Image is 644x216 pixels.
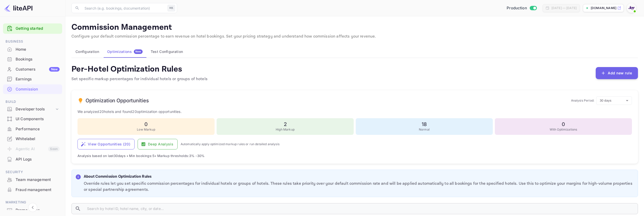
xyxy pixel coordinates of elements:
span: New [134,50,143,53]
a: Whitelabel [3,134,62,143]
div: Earnings [3,74,62,84]
a: Fraud management [3,185,62,194]
p: Automatically apply optimized markup rules or run detailed analysis [181,142,279,146]
span: Production [507,5,527,11]
button: View Opportunities (20) [77,139,135,149]
div: UI Components [16,116,60,122]
p: We analyzed 20 hotels and found 20 optimization opportunities. [77,109,632,114]
a: API Logs [3,155,62,164]
div: Home [16,47,60,52]
button: Deep Analysis [138,139,178,149]
a: Promo codes [3,205,62,215]
p: Normal [359,127,490,132]
p: About Commission Optimization Rules [84,174,634,180]
div: Team management [3,175,62,185]
div: Home [3,45,62,54]
a: Team management [3,175,62,184]
div: API Logs [16,157,60,162]
p: Commission Management [71,22,638,33]
p: Analysis Period: [571,98,594,103]
div: Developer tools [16,106,55,112]
div: New [49,67,60,72]
input: Search (e.g. bookings, documentation) [82,3,166,13]
div: CustomersNew [3,65,62,74]
div: UI Components [3,114,62,124]
div: Performance [3,124,62,134]
div: 30 days [596,96,632,105]
button: Add new rule [596,67,638,79]
a: Getting started [16,26,60,32]
h6: 18 [359,121,490,127]
a: CustomersNew [3,65,62,74]
a: Home [3,45,62,54]
a: Commission [3,84,62,94]
p: With Optimizations [498,127,629,132]
div: Fraud management [3,185,62,195]
span: Marketing [3,200,62,205]
div: Bookings [16,56,60,62]
a: Performance [3,124,62,134]
span: Analysis based on last 30 days • Min bookings: 5 • Markup thresholds: 3 % - 30 % [77,154,205,158]
div: Commission [16,86,60,92]
span: Business [3,39,62,44]
h4: Per-Hotel Optimization Rules [71,64,208,74]
div: [DATE] — [DATE] [551,6,577,10]
button: Configuration [71,46,103,58]
p: [DOMAIN_NAME] [591,6,616,10]
span: Build [3,99,62,105]
h6: 2 [220,121,351,127]
p: Low Markup [80,127,212,132]
div: Getting started [3,23,62,34]
div: Optimizations [107,49,143,54]
p: Override rules let you set specific commission percentages for individual hotels or groups of hot... [84,181,634,193]
div: Commission [3,84,62,94]
div: Fraud management [16,187,60,193]
p: High Markup [220,127,351,132]
a: Bookings [3,54,62,64]
div: Switch to Sandbox mode [505,5,539,11]
div: API Logs [3,155,62,164]
h6: 0 [80,121,212,127]
button: Collapse navigation [28,203,37,212]
a: UI Components [3,114,62,124]
div: Customers [16,67,60,72]
div: Earnings [16,76,60,82]
div: Bookings [3,54,62,64]
input: Search by hotel ID, hotel name, city, or date... [83,203,638,214]
p: Configure your default commission percentage to earn revenue on hotel bookings. Set your pricing ... [71,34,638,40]
h6: 0 [498,121,629,127]
button: Test Configuration [147,46,187,58]
div: ⌘K [168,5,175,11]
div: Team management [16,177,60,183]
h6: Optimization Opportunities [86,98,149,104]
p: Set specific markup percentages for individual hotels or groups of hotels [71,76,208,82]
a: Earnings [3,74,62,84]
img: With Joy [627,4,635,12]
div: Whitelabel [3,134,62,144]
p: i [78,175,78,179]
div: Developer tools [3,105,62,114]
span: Security [3,169,62,175]
div: Performance [16,126,60,132]
div: Promo codes [16,207,60,213]
img: LiteAPI logo [4,4,32,12]
div: Whitelabel [16,136,60,142]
